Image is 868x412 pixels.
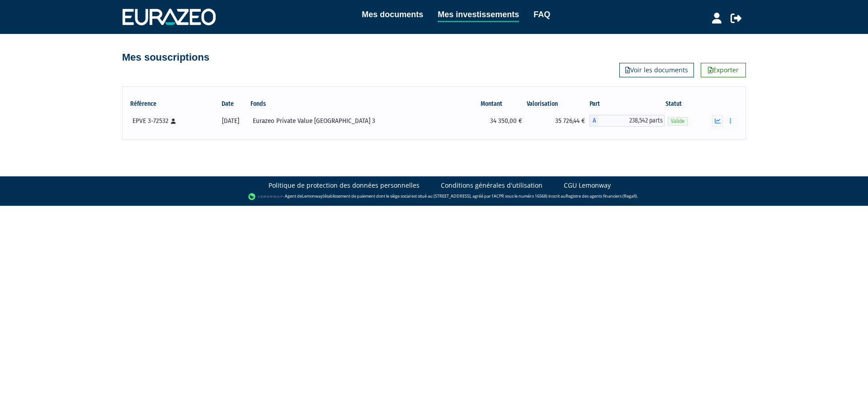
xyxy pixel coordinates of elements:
a: CGU Lemonway [564,181,611,190]
th: Date [211,96,250,112]
a: Lemonway [302,194,323,199]
span: A [590,115,599,127]
a: Conditions générales d'utilisation [441,181,542,190]
th: Statut [665,96,708,112]
a: Mes investissements [438,8,519,22]
span: Valide [668,117,688,126]
th: Montant [462,96,527,112]
th: Fonds [250,96,462,112]
a: Registre des agents financiers (Regafi) [566,194,637,199]
img: 1732889491-logotype_eurazeo_blanc_rvb.png [123,9,216,25]
i: [Français] Personne physique [171,118,176,124]
a: Exporter [701,63,746,77]
div: Eurazeo Private Value [GEOGRAPHIC_DATA] 3 [253,116,458,126]
a: FAQ [533,8,550,21]
td: 35 726,44 € [527,112,589,130]
h4: Mes souscriptions [122,52,209,63]
a: Mes documents [362,8,423,21]
a: Politique de protection des données personnelles [269,181,420,190]
th: Part [590,96,665,112]
a: Voir les documents [619,63,694,77]
th: Valorisation [527,96,589,112]
td: 34 350,00 € [462,112,527,130]
th: Référence [129,96,211,112]
span: 238,542 parts [599,115,665,127]
div: A - Eurazeo Private Value Europe 3 [590,115,665,127]
div: EPVE 3-72532 [132,116,208,126]
img: logo-lemonway.png [248,192,283,201]
div: [DATE] [214,116,246,126]
div: - Agent de (établissement de paiement dont le siège social est situé au [STREET_ADDRESS], agréé p... [9,192,859,201]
